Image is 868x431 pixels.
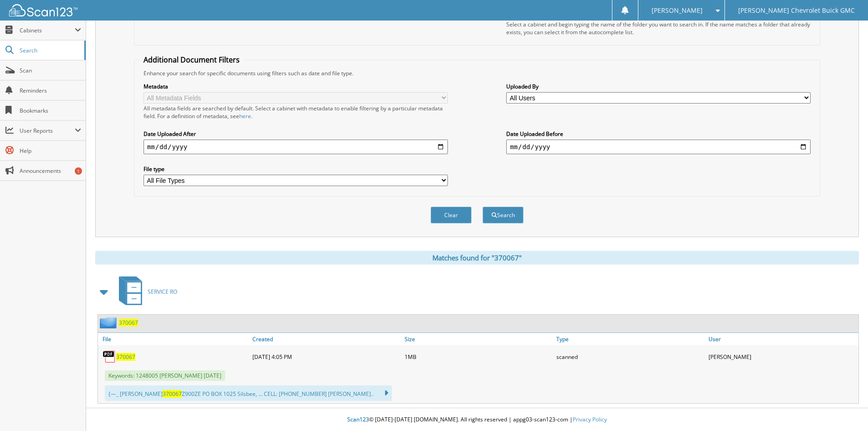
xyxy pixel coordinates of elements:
div: [DATE] 4:05 PM [250,348,402,366]
div: All metadata fields are searched by default. Select a cabinet with metadata to enable filtering b... [144,104,448,120]
a: here [239,112,251,120]
label: Metadata [144,83,448,90]
legend: Additional Document Filters [139,55,244,65]
span: Keywords: 1248005 [PERSON_NAME] [DATE] [105,370,225,381]
input: end [506,140,811,154]
label: Date Uploaded Before [506,130,811,138]
a: SERVICE RO [113,274,177,310]
div: {—_ [PERSON_NAME] Z900ZE PO BOX 1025 Silsbee, ... CELL: [PHONE_NUMBER] [PERSON_NAME].. [105,385,392,401]
span: 370067 [163,390,182,398]
label: Uploaded By [506,83,811,90]
img: PDF.png [103,350,116,363]
span: User Reports [20,127,75,135]
div: 1MB [402,348,555,366]
img: folder2.png [100,317,119,328]
label: Date Uploaded After [144,130,448,138]
span: Help [20,147,81,155]
div: 1 [75,167,82,175]
a: Privacy Policy [573,415,607,423]
a: File [98,333,250,345]
iframe: Chat Widget [822,387,868,431]
span: Scan123 [347,415,369,423]
a: 370067 [116,353,135,361]
div: Select a cabinet and begin typing the name of the folder you want to search in. If the name match... [506,21,811,36]
img: scan123-logo-white.svg [9,4,77,16]
span: [PERSON_NAME] Chevrolet Buick GMC [738,8,855,13]
a: Created [250,333,402,345]
span: [PERSON_NAME] [652,8,703,13]
button: Search [483,207,524,223]
div: © [DATE]-[DATE] [DOMAIN_NAME]. All rights reserved | appg03-scan123-com | [86,409,868,431]
span: Cabinets [20,26,75,34]
a: Type [554,333,706,345]
span: Bookmarks [20,107,81,114]
span: Reminders [20,87,81,94]
span: SERVICE RO [148,288,177,296]
div: Enhance your search for specific documents using filters such as date and file type. [139,69,815,77]
div: [PERSON_NAME] [706,348,858,366]
div: Matches found for "370067" [95,251,859,265]
span: Announcements [20,167,81,175]
a: User [706,333,858,345]
a: Size [402,333,555,345]
span: Scan [20,67,81,74]
input: start [144,140,448,154]
label: File type [144,165,448,173]
button: Clear [431,207,472,223]
div: scanned [554,348,706,366]
a: 370067 [119,319,138,327]
span: Search [20,47,80,54]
